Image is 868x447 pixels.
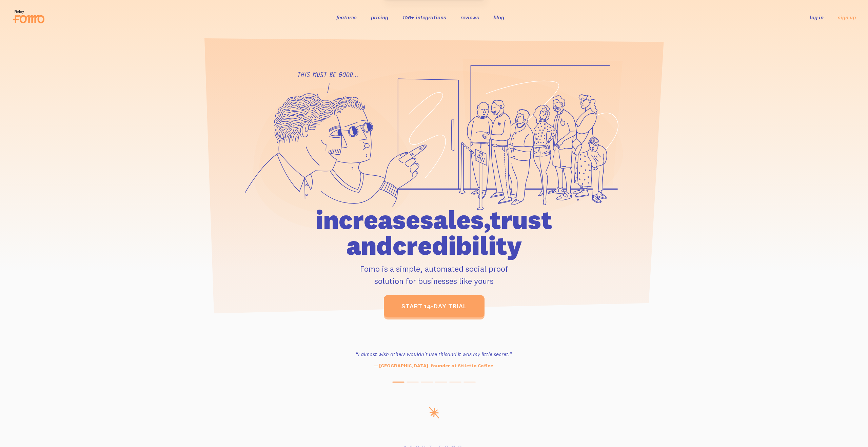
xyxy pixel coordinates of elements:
a: reviews [460,14,479,21]
h1: increase sales, trust and credibility [277,207,591,258]
p: Fomo is a simple, automated social proof solution for businesses like yours [277,263,591,287]
a: features [336,14,357,21]
h3: “I almost wish others wouldn't use this and it was my little secret.” [341,350,526,358]
a: log in [810,14,824,21]
a: start 14-day trial [384,295,485,317]
a: blog [493,14,504,21]
a: 106+ integrations [402,14,446,21]
p: — [GEOGRAPHIC_DATA], founder at Stiletto Coffee [341,362,526,369]
a: pricing [371,14,388,21]
a: sign up [838,14,856,21]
